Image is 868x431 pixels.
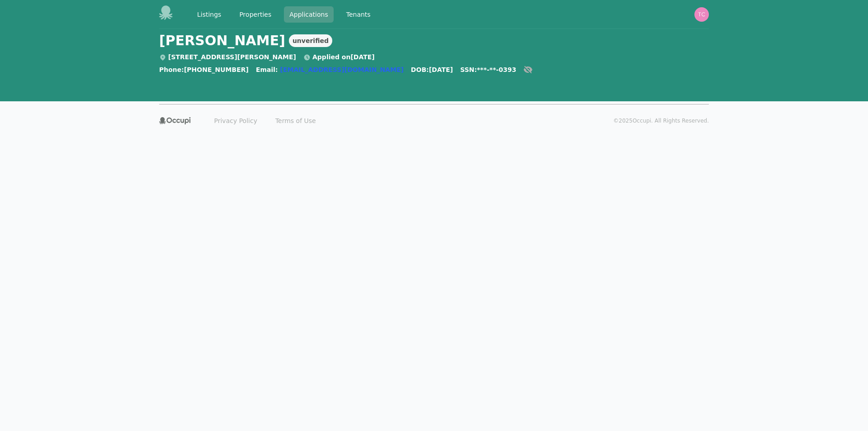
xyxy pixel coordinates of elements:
a: Listings [192,6,226,23]
span: [PERSON_NAME] [159,33,285,49]
p: © 2025 Occupi. All Rights Reserved. [613,117,709,124]
a: Properties [234,6,277,23]
span: [STREET_ADDRESS][PERSON_NAME] [159,53,296,61]
span: unverified [289,34,332,47]
a: [EMAIL_ADDRESS][DOMAIN_NAME] [280,66,404,73]
a: Terms of Use [270,114,321,128]
div: Phone: [PHONE_NUMBER] [159,65,249,79]
div: Email: [256,65,404,79]
a: Applications [284,6,334,23]
a: Tenants [341,6,376,23]
a: Privacy Policy [209,114,263,128]
div: DOB: [DATE] [411,65,453,79]
span: Applied on [DATE] [303,53,375,61]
